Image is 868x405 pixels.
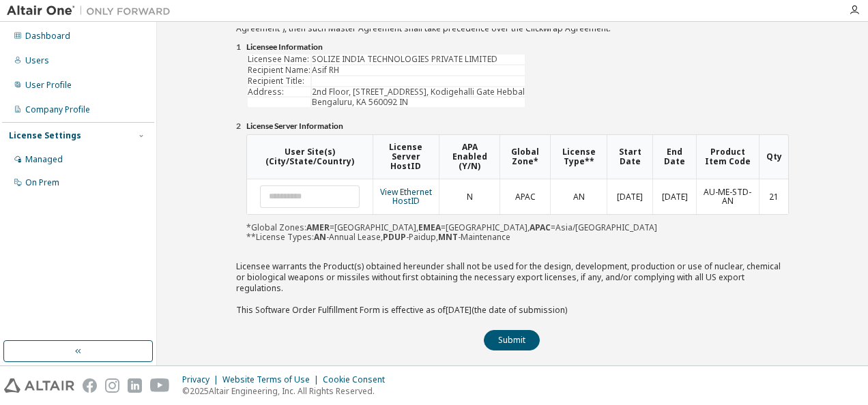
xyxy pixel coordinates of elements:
b: PDUP [383,231,406,243]
td: AU-ME-STD-AN [696,179,759,215]
img: Altair One [7,4,177,18]
td: Bengaluru, KA 560092 IN [312,97,525,107]
td: Recipient Name: [248,65,310,75]
th: User Site(s) (City/State/Country) [247,135,373,179]
p: © 2025 Altair Engineering, Inc. All Rights Reserved. [182,385,393,397]
img: instagram.svg [105,378,119,393]
div: *Global Zones: =[GEOGRAPHIC_DATA], =[GEOGRAPHIC_DATA], =Asia/[GEOGRAPHIC_DATA] **License Types: -... [246,134,789,242]
img: facebook.svg [83,378,97,393]
th: License Server HostID [373,135,439,179]
a: View Ethernet HostID [380,186,432,207]
img: youtube.svg [150,378,170,393]
b: EMEA [418,222,441,233]
td: AN [550,179,607,215]
div: Users [25,55,49,66]
b: AMER [306,222,330,233]
img: altair_logo.svg [4,378,74,393]
div: License Settings [9,130,81,141]
div: Company Profile [25,104,90,115]
th: Product Item Code [696,135,759,179]
div: Dashboard [25,31,70,42]
b: APAC [530,222,551,233]
div: On Prem [25,177,59,188]
b: MNT [438,231,458,243]
div: User Profile [25,80,72,91]
th: End Date [652,135,696,179]
li: Licensee Information [246,42,789,53]
div: Website Terms of Use [222,374,323,385]
th: Qty [759,135,788,179]
button: Submit [484,330,540,350]
b: AN [314,231,326,243]
th: Global Zone* [500,135,550,179]
td: 2nd Floor, [STREET_ADDRESS], Kodigehalli Gate Hebbal [312,87,525,97]
img: linkedin.svg [128,378,142,393]
td: [DATE] [607,179,652,215]
th: APA Enabled (Y/N) [439,135,500,179]
td: Licensee Name: [248,55,310,64]
td: APAC [500,179,550,215]
div: Cookie Consent [323,374,393,385]
th: Start Date [607,135,652,179]
td: 21 [759,179,788,215]
td: [DATE] [652,179,696,215]
div: Managed [25,154,63,165]
td: Address: [248,87,310,97]
td: Asif RH [312,65,525,75]
li: License Server Information [246,121,789,132]
th: License Type** [550,135,607,179]
div: Privacy [182,374,222,385]
td: N [439,179,500,215]
td: SOLIZE INDIA TECHNOLOGIES PRIVATE LIMITED [312,55,525,64]
td: Recipient Title: [248,76,310,86]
